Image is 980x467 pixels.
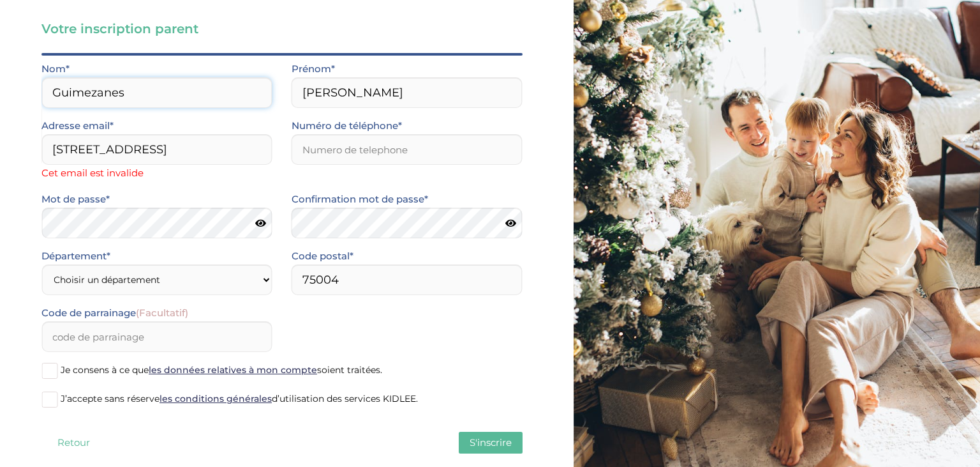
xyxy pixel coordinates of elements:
[292,191,428,208] label: Confirmation mot de passe*
[61,364,382,376] span: Je consens à ce que soient traitées.
[292,264,523,295] input: Code postal
[160,393,272,404] a: les conditions générales
[459,432,523,454] button: S'inscrire
[41,134,272,165] input: Email
[292,248,353,264] label: Code postal*
[292,134,523,165] input: Numero de telephone
[41,321,272,352] input: code de parrainage
[41,248,110,264] label: Département*
[149,364,317,376] a: les données relatives à mon compte
[41,432,105,454] button: Retour
[292,61,335,77] label: Prénom*
[61,393,418,404] span: J’accepte sans réserve d’utilisation des services KIDLEE.
[292,118,402,134] label: Numéro de téléphone*
[470,436,512,448] span: S'inscrire
[41,191,110,208] label: Mot de passe*
[41,20,523,38] h3: Votre inscription parent
[41,118,114,134] label: Adresse email*
[41,77,272,108] input: Nom
[136,307,188,319] span: (Facultatif)
[41,165,272,181] span: Cet email est invalide
[41,305,188,321] label: Code de parrainage
[292,77,523,108] input: Prénom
